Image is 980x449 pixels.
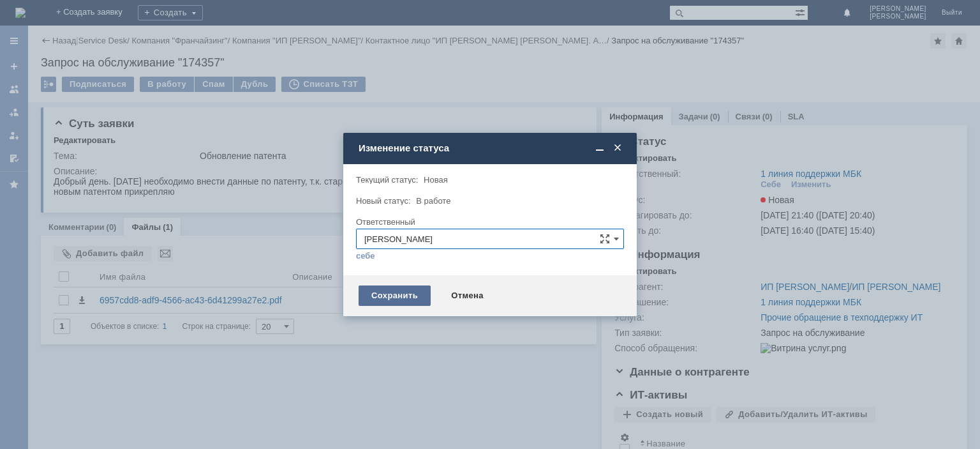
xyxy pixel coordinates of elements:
label: Текущий статус: [356,175,418,185]
span: Новая [424,175,448,185]
span: Закрыть [611,142,624,154]
span: В работе [416,196,450,206]
a: себе [356,251,375,261]
div: Изменение статуса [359,142,624,154]
span: Свернуть (Ctrl + M) [593,142,606,154]
span: Сложная форма [600,234,610,244]
div: Ответственный [356,218,621,226]
label: Новый статус: [356,196,411,206]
